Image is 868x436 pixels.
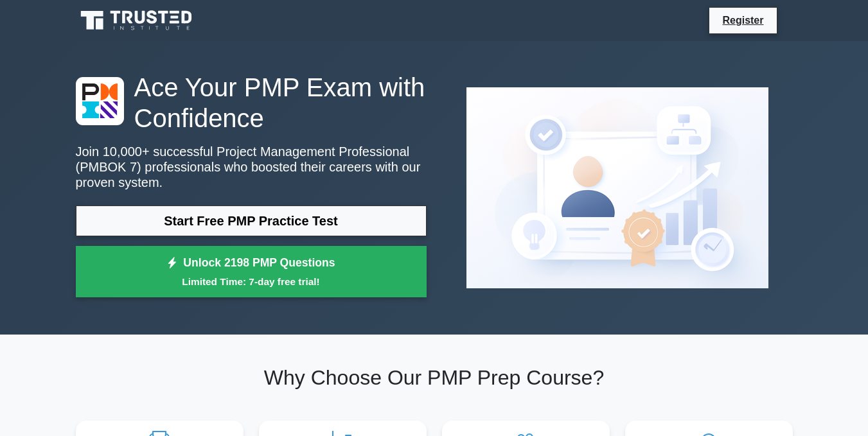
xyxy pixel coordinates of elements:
[92,274,411,289] small: Limited Time: 7-day free trial!
[76,365,793,390] h2: Why Choose Our PMP Prep Course?
[714,12,771,28] a: Register
[76,246,427,297] a: Unlock 2198 PMP QuestionsLimited Time: 7-day free trial!
[76,72,427,134] h1: Ace Your PMP Exam with Confidence
[76,144,427,190] p: Join 10,000+ successful Project Management Professional (PMBOK 7) professionals who boosted their...
[76,205,427,236] a: Start Free PMP Practice Test
[456,77,779,299] img: Project Management Professional (PMBOK 7) Preview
